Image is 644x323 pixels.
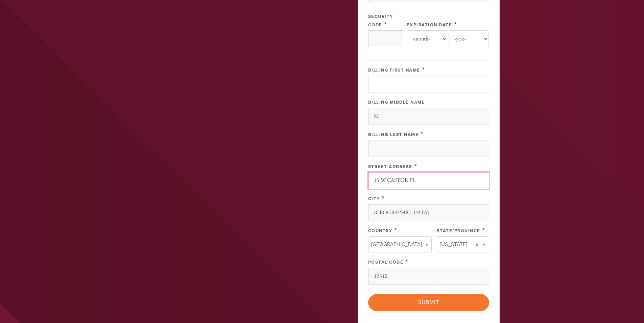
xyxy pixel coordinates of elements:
label: Billing Last Name [368,132,419,137]
span: This field is required. [395,226,397,234]
label: Billing First Name [368,68,420,73]
span: This field is required. [382,194,385,202]
span: This field is required. [421,130,424,138]
span: This field is required. [384,21,387,28]
label: City [368,196,380,201]
select: Expiration Date year [449,30,489,47]
span: [GEOGRAPHIC_DATA] [371,240,422,249]
input: Submit [368,294,489,311]
a: [US_STATE] [437,236,489,252]
label: Country [368,228,392,234]
a: [GEOGRAPHIC_DATA] [368,236,432,252]
span: This field is required. [406,258,408,265]
span: This field is required. [414,162,417,170]
span: [US_STATE] [440,240,467,249]
label: Street Address [368,164,412,169]
span: This field is required. [454,21,457,28]
label: Billing Middle Name [368,100,425,105]
label: Expiration Date [407,22,452,28]
label: State/Province [437,228,480,234]
label: Security Code [368,14,393,28]
span: This field is required. [482,226,485,234]
label: Postal Code [368,260,404,265]
select: Expiration Date month [407,30,447,47]
span: This field is required. [422,66,425,73]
